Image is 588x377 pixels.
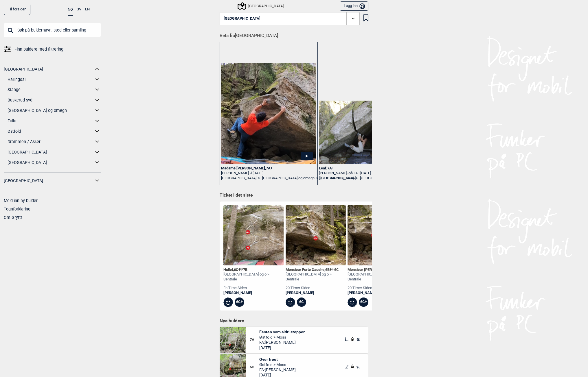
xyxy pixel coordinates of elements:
[77,4,81,15] button: SV
[221,166,316,171] div: Madame [PERSON_NAME] , 7A+
[223,291,284,295] a: [PERSON_NAME]
[359,297,368,307] div: 6C+
[348,205,408,265] img: Monsieur Dab 200828
[220,12,360,25] button: [GEOGRAPHIC_DATA]
[250,337,259,342] span: 7A
[334,267,339,272] span: 6C
[4,177,93,185] a: [GEOGRAPHIC_DATA]
[221,63,316,164] img: Knut pa Madame Forte
[349,171,409,175] p: på FA i [DATE]. Foto: [PERSON_NAME]
[259,345,305,350] span: [DATE]
[319,166,414,171] div: Leaf , 7A+
[223,205,284,265] img: Hullet
[316,176,318,181] span: >
[224,16,260,21] span: [GEOGRAPHIC_DATA]
[262,176,315,181] a: [GEOGRAPHIC_DATA] og omegn
[251,171,264,175] span: i [DATE].
[223,267,284,272] div: Hullet , Ψ
[220,327,246,353] img: Festen som aldri stopper
[259,329,305,335] span: Festen som aldri stopper
[259,362,296,367] span: Østfold > Moss
[221,171,316,176] div: [PERSON_NAME] -
[4,23,101,38] input: Søk på buldernavn, sted eller samling
[319,101,414,164] img: Benjamin pa Leaf 2
[297,297,306,307] div: 6C
[8,158,93,167] a: [GEOGRAPHIC_DATA]
[4,198,38,203] a: Meld inn ny bulder
[325,267,332,272] span: 6B+
[348,267,408,272] div: Monsieur [PERSON_NAME] ,
[258,176,260,181] span: >
[250,365,259,370] span: 6C
[220,327,368,353] div: Festen som aldri stopper7AFesten som aldri stopperØstfold > MossFA:[PERSON_NAME][DATE]
[221,176,256,181] a: [GEOGRAPHIC_DATA]
[234,267,240,272] span: 6C+
[4,65,93,73] a: [GEOGRAPHIC_DATA]
[348,286,408,291] div: 20 timer siden
[220,192,368,199] h1: Ticket i det siste
[286,291,346,295] a: [PERSON_NAME]
[4,207,30,211] a: Tegnforklaring
[220,29,372,39] h1: Beta fra [GEOGRAPHIC_DATA]
[360,176,395,181] a: [GEOGRAPHIC_DATA]
[8,148,93,156] a: [GEOGRAPHIC_DATA]
[8,86,93,94] a: Stange
[8,106,93,115] a: [GEOGRAPHIC_DATA] og omegn
[286,267,346,272] div: Monsieur Forte Gauche , Ψ
[4,45,101,53] a: Finn buldere med filtrering
[319,171,414,176] div: [PERSON_NAME] -
[238,3,284,10] div: [GEOGRAPHIC_DATA]
[8,117,93,125] a: Follo
[68,4,73,16] button: NO
[286,205,346,265] img: Monsieur Forte Gauche 200828
[243,267,247,272] span: 7B
[223,272,284,282] div: [GEOGRAPHIC_DATA] og o > Sentrale
[14,45,63,53] span: Finn buldere med filtrering
[4,215,22,220] a: Om Gryttr
[220,318,368,324] h1: Nye buldere
[319,176,354,181] a: [GEOGRAPHIC_DATA]
[348,291,408,295] a: [PERSON_NAME]
[223,286,284,291] div: en time siden
[348,272,408,282] div: [GEOGRAPHIC_DATA] og o > Sentrale
[340,1,368,11] button: Logg inn
[356,176,358,181] span: >
[286,272,346,282] div: [GEOGRAPHIC_DATA] og o > Sentrale
[286,286,346,291] div: 20 timer siden
[8,96,93,104] a: Buskerud syd
[259,357,296,362] span: Over treet
[8,138,93,146] a: Drammen / Asker
[259,335,305,340] span: Østfold > Moss
[259,367,296,372] span: FA: [PERSON_NAME]
[235,297,244,307] div: 6C+
[259,340,305,345] span: FA: [PERSON_NAME]
[85,4,90,15] button: EN
[8,75,93,84] a: Hallingdal
[4,4,30,15] a: Til forsiden
[8,127,93,136] a: Østfold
